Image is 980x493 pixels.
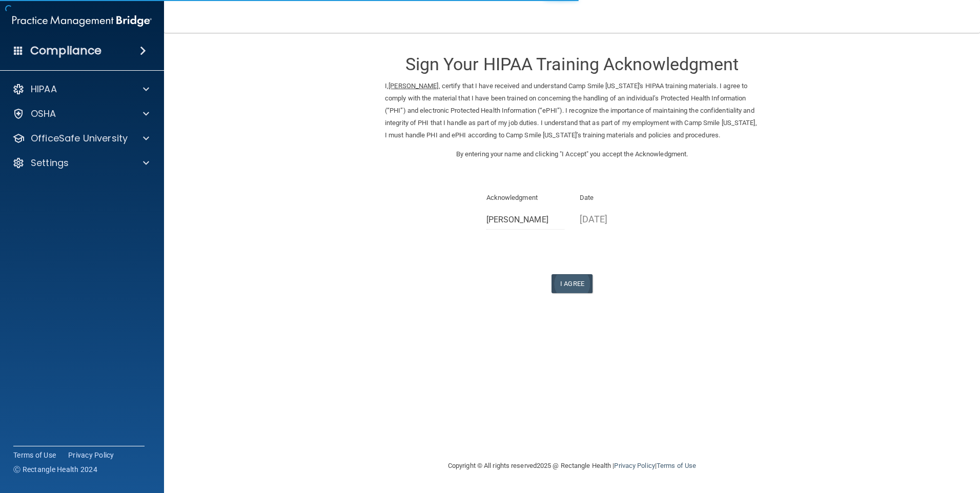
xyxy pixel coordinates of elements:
input: Full Name [486,211,565,230]
p: OfficeSafe University [31,132,128,145]
img: PMB logo [12,11,152,31]
a: OfficeSafe University [12,132,149,145]
a: OSHA [12,108,149,120]
a: Privacy Policy [614,462,655,469]
p: Settings [31,157,69,169]
a: Terms of Use [13,450,56,460]
h3: Sign Your HIPAA Training Acknowledgment [385,55,759,74]
span: Ⓒ Rectangle Health 2024 [13,464,97,475]
p: Acknowledgment [486,192,565,204]
p: HIPAA [31,83,57,95]
a: Settings [12,157,149,169]
button: I Agree [552,274,593,293]
a: Privacy Policy [68,450,114,460]
ins: [PERSON_NAME] [389,82,438,90]
a: HIPAA [12,83,149,95]
p: [DATE] [580,211,658,228]
p: I, , certify that I have received and understand Camp Smile [US_STATE]'s HIPAA training materials... [385,80,759,141]
p: Date [580,192,658,204]
h4: Compliance [30,44,101,58]
p: By entering your name and clicking "I Accept" you accept the Acknowledgment. [385,148,759,160]
div: Copyright © All rights reserved 2025 @ Rectangle Health | | [385,449,759,482]
p: OSHA [31,108,56,120]
a: Terms of Use [657,462,696,469]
